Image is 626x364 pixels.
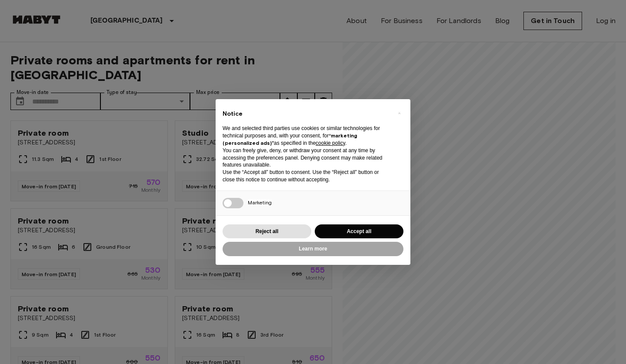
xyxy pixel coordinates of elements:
span: × [398,108,401,118]
button: Accept all [315,224,403,239]
button: Reject all [223,224,311,239]
p: Use the “Accept all” button to consent. Use the “Reject all” button or close this notice to conti... [223,169,390,184]
a: cookie policy [316,140,345,146]
span: Marketing [248,199,272,206]
h2: Notice [223,110,390,118]
button: Close this notice [392,106,406,120]
p: We and selected third parties use cookies or similar technologies for technical purposes and, wit... [223,125,390,147]
p: You can freely give, deny, or withdraw your consent at any time by accessing the preferences pane... [223,147,390,169]
strong: “marketing (personalized ads)” [223,132,357,146]
button: Learn more [223,242,403,256]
